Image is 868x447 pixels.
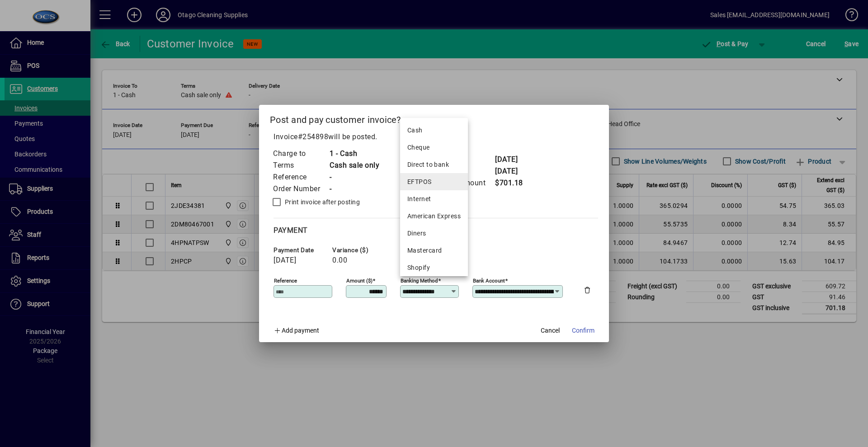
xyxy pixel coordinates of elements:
[400,139,468,156] mat-option: Cheque
[495,177,531,189] td: $701.18
[536,322,565,339] button: Cancel
[283,198,360,207] label: Print invoice after posting
[495,154,531,165] td: [DATE]
[400,259,468,276] mat-option: Shopify
[407,212,461,221] div: American Express
[400,242,468,259] mat-option: Mastercard
[282,327,319,334] span: Add payment
[273,171,329,183] td: Reference
[572,326,594,335] span: Confirm
[329,148,379,160] td: 1 - Cash
[473,278,505,284] mat-label: Bank Account
[407,160,461,169] div: Direct to bank
[541,326,560,335] span: Cancel
[273,183,329,195] td: Order Number
[329,171,379,183] td: -
[407,177,461,187] div: EFTPOS
[298,132,329,141] span: #254898
[400,225,468,242] mat-option: Diners
[400,190,468,207] mat-option: Internet
[400,122,468,139] mat-option: Cash
[568,322,598,339] button: Confirm
[407,126,461,135] div: Cash
[495,165,531,177] td: [DATE]
[407,194,461,204] div: Internet
[400,173,468,190] mat-option: EFTPOS
[329,160,379,171] td: Cash sale only
[270,132,598,142] p: Invoice will be posted .
[274,226,308,235] span: Payment
[332,247,387,254] span: Variance ($)
[400,156,468,173] mat-option: Direct to bank
[274,256,296,264] span: [DATE]
[401,278,438,284] mat-label: Banking method
[273,160,329,171] td: Terms
[407,246,461,255] div: Mastercard
[270,322,323,339] button: Add payment
[346,278,373,284] mat-label: Amount ($)
[407,229,461,238] div: Diners
[273,148,329,160] td: Charge to
[400,207,468,225] mat-option: American Express
[274,278,297,284] mat-label: Reference
[274,247,328,254] span: Payment date
[332,256,347,264] span: 0.00
[407,263,461,273] div: Shopify
[407,143,461,152] div: Cheque
[329,183,379,195] td: -
[259,105,609,131] h2: Post and pay customer invoice?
